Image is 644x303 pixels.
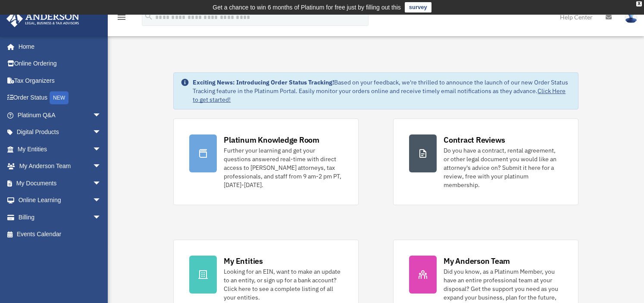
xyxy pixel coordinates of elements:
[393,119,578,205] a: Contract Reviews Do you have a contract, rental agreement, or other legal document you would like...
[173,119,359,205] a: Platinum Knowledge Room Further your learning and get your questions answered real-time with dire...
[444,134,505,145] div: Contract Reviews
[625,11,638,23] img: User Pic
[213,2,401,12] div: Get a chance to win 6 months of Platinum for free just by filling out this
[193,87,566,103] a: Click Here to get started!
[6,124,114,141] a: Digital Productsarrow_drop_down
[6,38,110,55] a: Home
[224,134,319,145] div: Platinum Knowledge Room
[93,124,110,141] span: arrow_drop_down
[6,209,114,226] a: Billingarrow_drop_down
[6,175,114,192] a: My Documentsarrow_drop_down
[6,192,114,209] a: Online Learningarrow_drop_down
[93,192,110,209] span: arrow_drop_down
[93,106,110,124] span: arrow_drop_down
[6,226,114,243] a: Events Calendar
[116,12,127,22] i: menu
[405,2,431,12] a: survey
[6,89,114,107] a: Order StatusNEW
[93,141,110,158] span: arrow_drop_down
[6,106,114,124] a: Platinum Q&Aarrow_drop_down
[116,15,127,22] a: menu
[6,55,114,72] a: Online Ordering
[93,175,110,192] span: arrow_drop_down
[4,10,82,27] img: Anderson Advisors Platinum Portal
[144,12,153,21] i: search
[224,267,343,302] div: Looking for an EIN, want to make an update to an entity, or sign up for a bank account? Click her...
[6,141,114,158] a: My Entitiesarrow_drop_down
[93,209,110,226] span: arrow_drop_down
[224,256,263,266] div: My Entities
[193,78,334,86] strong: Exciting News: Introducing Order Status Tracking!
[444,256,510,266] div: My Anderson Team
[444,146,563,189] div: Do you have a contract, rental agreement, or other legal document you would like an attorney's ad...
[224,146,343,189] div: Further your learning and get your questions answered real-time with direct access to [PERSON_NAM...
[6,158,114,175] a: My Anderson Teamarrow_drop_down
[93,158,110,175] span: arrow_drop_down
[50,91,69,104] div: NEW
[636,1,642,6] div: close
[193,78,571,104] div: Based on your feedback, we're thrilled to announce the launch of our new Order Status Tracking fe...
[6,72,114,89] a: Tax Organizers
